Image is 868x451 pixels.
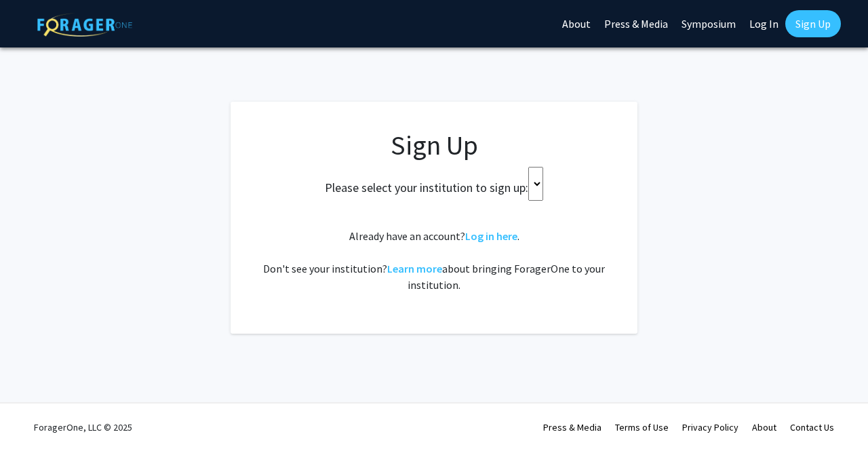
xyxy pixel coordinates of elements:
[258,228,610,293] div: Already have an account? . Don't see your institution? about bringing ForagerOne to your institut...
[325,180,528,195] h2: Please select your institution to sign up:
[34,404,132,451] div: ForagerOne, LLC © 2025
[682,421,738,433] a: Privacy Policy
[785,10,841,37] a: Sign Up
[258,129,610,161] h1: Sign Up
[790,421,834,433] a: Contact Us
[752,421,776,433] a: About
[615,421,669,433] a: Terms of Use
[387,262,442,275] a: Learn more about bringing ForagerOne to your institution
[10,390,58,441] iframe: Chat
[465,229,517,243] a: Log in here
[37,13,132,37] img: ForagerOne Logo
[543,421,601,433] a: Press & Media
